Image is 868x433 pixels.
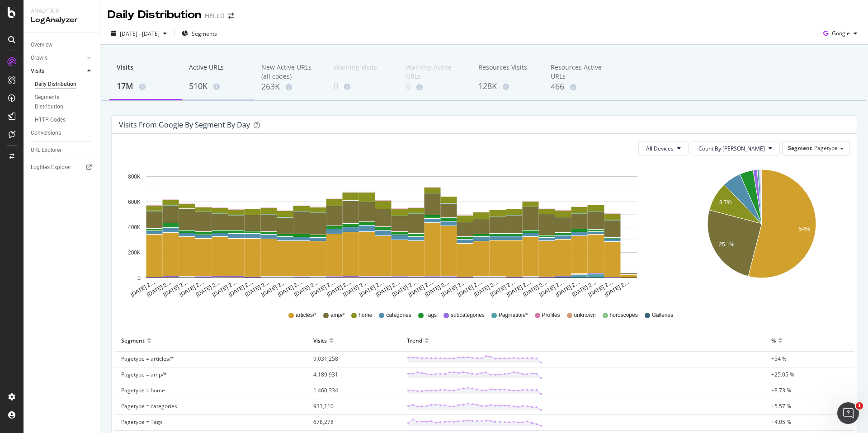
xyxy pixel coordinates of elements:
[652,311,673,319] span: Galleries
[121,355,174,362] span: Pagetype = articles/*
[478,63,536,80] div: Resources Visits
[128,199,141,205] text: 600K
[261,63,319,81] div: New Active URLs (all codes)
[719,199,732,206] text: 8.7%
[771,402,791,410] span: +5.57 %
[451,311,485,319] span: subcategories
[313,418,334,426] span: 678,278
[551,63,609,81] div: Resources Active URLs
[837,402,859,424] iframe: Intercom live chat
[31,15,93,25] div: LogAnalyzer
[192,30,217,38] span: Segments
[120,30,160,38] span: [DATE] - [DATE]
[788,144,812,152] span: Segment
[108,7,201,23] div: Daily Distribution
[31,53,47,63] div: Crawls
[178,26,221,41] button: Segments
[117,63,175,80] div: Visits
[108,26,170,41] button: [DATE] - [DATE]
[31,146,94,155] a: URL Explorer
[406,81,464,93] div: 0
[386,311,411,319] span: categories
[832,29,850,37] span: Google
[499,311,528,319] span: Pagination/*
[820,26,861,41] button: Google
[313,371,338,378] span: 4,189,931
[814,144,838,152] span: Pagetype
[856,402,863,409] span: 1
[261,81,319,93] div: 263K
[359,311,372,319] span: home
[406,63,464,81] div: Warning Active URLs
[313,386,338,394] span: 1,460,334
[35,80,94,89] a: Daily Distribution
[137,275,141,281] text: 0
[313,402,334,410] span: 933,110
[31,7,93,15] div: Analytics
[313,333,327,348] div: Visits
[121,371,167,378] span: Pagetype = amp/*
[674,163,849,298] svg: A chart.
[189,63,247,80] div: Active URLs
[646,145,674,152] span: All Devices
[128,249,141,256] text: 200K
[121,402,177,410] span: Pagetype = categories
[542,311,560,319] span: Profiles
[117,80,175,92] div: 17M
[35,93,94,112] a: Segments Distribution
[119,163,665,298] svg: A chart.
[407,333,422,348] div: Trend
[31,66,44,76] div: Visits
[228,13,234,19] div: arrow-right-arrow-left
[771,386,791,394] span: +8.73 %
[121,418,163,426] span: Pagetype = Tags
[296,311,316,319] span: articles/*
[31,128,61,138] div: Conversions
[31,163,94,172] a: Logfiles Explorer
[119,120,250,129] div: Visits from google by Segment by Day
[698,145,765,152] span: Count By Day
[35,115,66,125] div: HTTP Codes
[478,80,536,92] div: 128K
[31,163,71,172] div: Logfiles Explorer
[691,141,780,155] button: Count By [PERSON_NAME]
[425,311,437,319] span: Tags
[35,115,94,125] a: HTTP Codes
[31,53,85,63] a: Crawls
[551,81,609,93] div: 466
[31,40,52,50] div: Overview
[799,226,810,232] text: 54%
[35,93,85,112] div: Segments Distribution
[771,371,794,378] span: +25.05 %
[771,333,776,348] div: %
[610,311,638,319] span: horoscopes
[313,355,338,362] span: 9,031,258
[31,66,85,76] a: Visits
[189,80,247,92] div: 510K
[35,80,76,89] div: Daily Distribution
[771,355,787,362] span: +54 %
[31,146,61,155] div: URL Explorer
[121,386,165,394] span: Pagetype = home
[31,40,94,50] a: Overview
[771,418,791,426] span: +4.05 %
[121,333,145,348] div: Segment
[334,63,392,80] div: Warning Visits
[128,174,141,180] text: 800K
[128,224,141,231] text: 400K
[31,128,94,138] a: Conversions
[330,311,344,319] span: amp/*
[205,11,225,20] div: HELLO
[574,311,596,319] span: unknown
[638,141,689,155] button: All Devices
[334,80,392,92] div: 0
[719,241,734,248] text: 25.1%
